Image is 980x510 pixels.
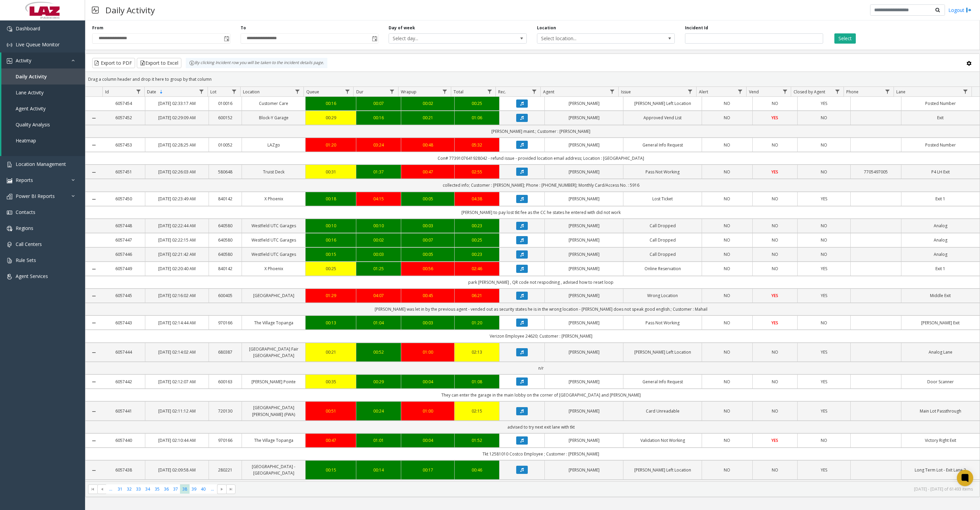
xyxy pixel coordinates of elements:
a: 640580 [213,222,238,229]
a: YES [757,320,794,326]
a: 00:25 [310,265,352,272]
a: Collapse Details [85,320,102,326]
a: NO [802,114,846,121]
a: Collapse Details [85,115,102,121]
a: [PERSON_NAME] [549,320,619,326]
a: [PERSON_NAME] [549,292,619,299]
span: YES [771,320,778,326]
a: Issue Filter Menu [686,87,695,96]
div: 02:46 [459,265,495,272]
a: NO [757,100,794,107]
a: Truist Deck [246,169,301,175]
img: 'icon' [7,194,12,199]
a: [DATE] 02:28:25 AM [149,142,205,148]
div: 00:03 [405,320,450,326]
button: Select [834,33,856,44]
div: 04:15 [360,196,397,202]
div: 01:25 [360,265,397,272]
a: 06:21 [459,292,495,299]
a: NO [802,169,846,175]
a: Westfield UTC Garages [246,222,301,229]
div: 00:02 [405,100,450,107]
a: 00:10 [310,222,352,229]
img: 'icon' [7,274,12,279]
a: LAZgo [246,142,301,148]
a: The Village Topanga [246,320,301,326]
a: 6057449 [107,265,141,272]
div: 00:07 [360,100,397,107]
img: 'icon' [7,162,12,167]
a: 00:25 [459,100,495,107]
a: NO [706,292,748,299]
a: 580648 [213,169,238,175]
a: NO [706,100,748,107]
span: NO [821,320,827,326]
a: Collapse Details [85,266,102,272]
a: 01:29 [310,292,352,299]
a: Analog [905,251,976,258]
a: NO [757,251,794,258]
a: 01:20 [459,320,495,326]
img: 'icon' [7,58,12,64]
a: YES [757,292,794,299]
a: NO [802,237,846,243]
a: Heatmap [1,133,85,149]
a: 00:03 [360,251,397,258]
a: 600405 [213,292,238,299]
div: 00:15 [310,251,352,258]
a: NO [757,196,794,202]
a: Collapse Details [85,142,102,148]
img: 'icon' [7,42,12,48]
a: 600152 [213,114,238,121]
div: 00:45 [405,292,450,299]
span: NO [821,223,827,229]
a: 6057451 [107,169,141,175]
a: NO [757,265,794,272]
a: Lane Activity [1,84,85,101]
a: NO [757,222,794,229]
span: YES [821,101,827,106]
span: Select location... [537,34,647,43]
div: 00:16 [310,237,352,243]
a: Posted Number [905,100,976,107]
a: 00:56 [405,265,450,272]
a: Lane Filter Menu [961,87,970,96]
a: 00:48 [405,142,450,148]
a: 6057443 [107,320,141,326]
a: 01:06 [459,114,495,121]
a: NO [706,196,748,202]
label: Location [537,25,556,31]
span: NO [772,237,778,243]
span: Rule Sets [16,257,36,263]
a: 00:13 [310,320,352,326]
div: 00:16 [310,100,352,107]
div: 00:31 [310,169,352,175]
a: [PERSON_NAME] Left Location [627,100,698,107]
span: YES [771,169,778,175]
a: [PERSON_NAME] [549,251,619,258]
div: 00:07 [405,237,450,243]
a: Approved Vend List [627,114,698,121]
a: 6057450 [107,196,141,202]
a: YES [802,196,846,202]
a: 6057447 [107,237,141,243]
a: 00:16 [360,114,397,121]
div: 03:24 [360,142,397,148]
a: NO [706,320,748,326]
span: Call Centers [16,241,42,247]
a: Block-Y Garage [246,114,301,121]
td: Con# 7739107641928042 - refund issue - provided location email address; Location : [GEOGRAPHIC_DATA] [102,152,980,165]
span: Regions [16,225,33,231]
a: 00:21 [405,114,450,121]
div: 00:03 [405,222,450,229]
a: General Info Request [627,142,698,148]
div: 05:32 [459,142,495,148]
a: 640580 [213,251,238,258]
a: Online Reservation [627,265,698,272]
a: NO [802,251,846,258]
